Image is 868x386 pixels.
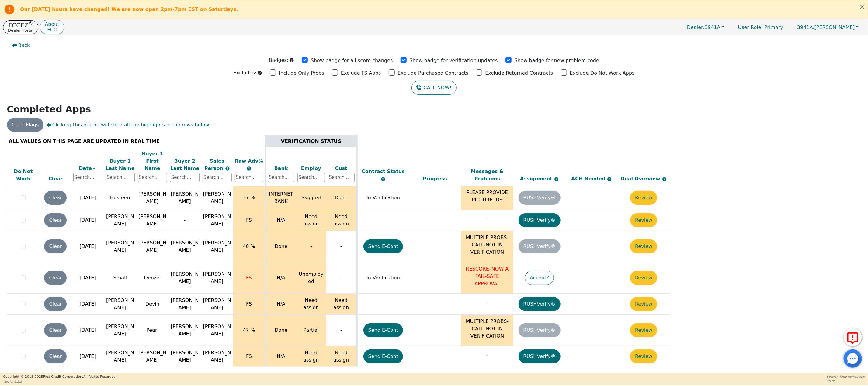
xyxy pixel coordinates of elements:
span: Sales Person [204,158,225,171]
p: Exclude Returned Contracts [485,69,553,77]
td: [PERSON_NAME] [136,346,168,367]
a: User Role: Primary [732,21,789,33]
td: [PERSON_NAME] [104,210,136,231]
span: All Rights Reserved. [83,375,116,379]
td: N/A [266,210,296,231]
td: [PERSON_NAME] [168,262,201,294]
td: [DATE] [72,186,104,210]
span: 3941A: [797,24,814,30]
button: Clear Flags [7,118,44,132]
input: Search... [328,173,355,182]
button: RUSHVerify® [519,213,561,227]
div: Date [73,165,102,172]
td: Done [326,186,357,210]
td: [PERSON_NAME] [136,210,168,231]
span: [PERSON_NAME] [203,191,231,204]
sup: ® [29,21,33,26]
span: FS [246,353,252,359]
td: - [326,315,357,346]
p: FCC [45,27,59,32]
div: Clear [41,175,70,182]
input: Search... [73,173,102,182]
span: [PERSON_NAME] [203,214,231,227]
td: Partial [296,315,326,346]
span: Dealer: [687,24,705,30]
input: Search... [268,173,295,182]
td: N/A [266,346,296,367]
td: Need assign [296,210,326,231]
p: - [463,215,512,222]
td: Small [104,262,136,294]
input: Search... [297,173,325,182]
td: Done [266,231,296,262]
span: Deal Overview [621,176,667,182]
button: Clear [44,191,67,205]
p: PLEASE PROVIDE PICTURE IDS [463,189,512,204]
span: 3941A [687,24,720,30]
p: Exclude FS Apps [341,69,381,77]
td: Denzel [136,262,168,294]
p: FCCEZ [8,22,33,28]
p: Dealer Portal [8,28,33,32]
button: Back [7,38,35,52]
span: FS [246,301,252,307]
td: [DATE] [72,294,104,315]
td: - [326,231,357,262]
p: MULTIPLE PROBS-CALL-NOT IN VERIFICATION [463,234,512,256]
td: In Verification [357,262,409,294]
p: Show badge for verification updates [410,57,498,64]
p: About [45,22,59,27]
span: 47 % [243,327,255,333]
td: [PERSON_NAME] [168,231,201,262]
td: [DATE] [72,231,104,262]
button: Review [630,213,657,227]
button: Clear [44,271,67,285]
button: FCCEZ®Dealer Portal [3,20,38,34]
span: Contract Status [362,168,405,174]
td: [DATE] [72,262,104,294]
p: 55:35 [827,379,865,384]
td: Devin [136,294,168,315]
span: [PERSON_NAME] [203,297,231,310]
input: Search... [138,173,167,182]
span: Assignment [520,176,554,182]
td: Unemployed [296,262,326,294]
td: [PERSON_NAME] [104,346,136,367]
button: AboutFCC [40,20,64,34]
td: Need assign [296,346,326,367]
button: Review [630,297,657,311]
p: Session Time Remaining: [827,374,865,379]
td: Need assign [296,294,326,315]
span: FS [246,217,252,223]
td: In Verification [357,186,409,210]
td: [PERSON_NAME] [168,294,201,315]
td: [PERSON_NAME] [136,186,168,210]
div: Buyer 1 First Name [138,150,167,172]
td: [PERSON_NAME] [168,186,201,210]
span: [PERSON_NAME] [203,324,231,337]
td: [PERSON_NAME] [168,315,201,346]
p: RESCORE–NOW A FAIL-SAFE APPROVAL [463,265,512,287]
td: - [296,231,326,262]
p: Primary [732,21,789,33]
p: Show badge for all score changes [311,57,393,64]
td: [PERSON_NAME] [168,346,201,367]
button: Clear [44,239,67,253]
button: Clear [44,349,67,363]
p: Show badge for new problem code [515,57,599,64]
div: ALL VALUES ON THIS PAGE ARE UPDATED IN REAL TIME [9,138,263,145]
span: Back [18,42,30,49]
b: Our [DATE] hours have changed! We are now open 2pm-7pm EST on Saturdays. [20,6,238,12]
p: Exclude Do Not Work Apps [570,69,635,77]
div: VERIFICATION STATUS [268,138,355,145]
td: [PERSON_NAME] [104,294,136,315]
td: Done [266,315,296,346]
div: Buyer 1 Last Name [106,158,135,172]
a: CALL NOW! [411,81,456,95]
p: - [463,351,512,359]
td: - [326,262,357,294]
p: - [463,299,512,306]
td: [DATE] [72,210,104,231]
button: RUSHVerify® [519,349,561,363]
